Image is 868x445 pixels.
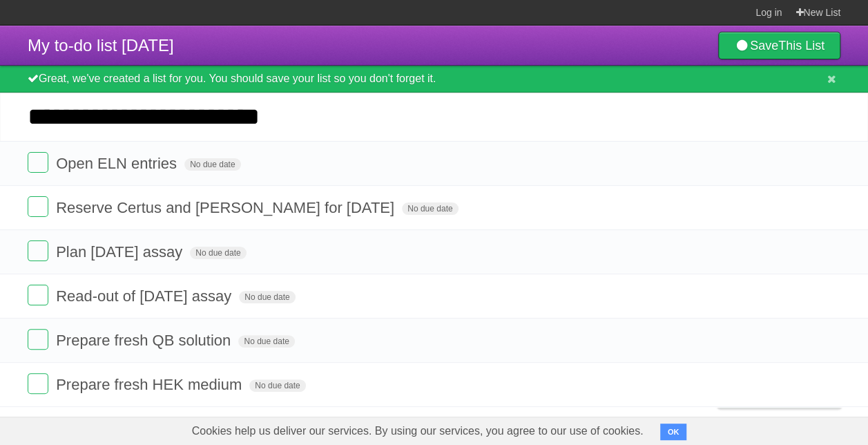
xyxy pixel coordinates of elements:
b: This List [778,39,824,53]
span: No due date [238,335,294,348]
span: Plan [DATE] assay [56,243,186,261]
label: Done [28,240,48,261]
span: Prepare fresh HEK medium [56,376,245,393]
span: Cookies help us deliver our services. By using our services, you agree to our use of cookies. [178,417,657,445]
span: Open ELN entries [56,155,180,172]
span: Read-out of [DATE] assay [56,287,235,305]
label: Done [28,285,48,305]
span: Reserve Certus and [PERSON_NAME] for [DATE] [56,199,398,216]
span: No due date [190,247,246,259]
button: OK [660,424,687,440]
label: Done [28,196,48,217]
span: No due date [184,158,240,171]
span: No due date [249,379,305,392]
span: Buy me a coffee [747,383,833,407]
label: Done [28,373,48,394]
label: Done [28,329,48,350]
span: No due date [402,202,458,215]
a: SaveThis List [718,32,840,59]
span: No due date [239,291,295,303]
span: My to-do list [DATE] [28,36,174,55]
label: Done [28,152,48,173]
span: Prepare fresh QB solution [56,332,234,349]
